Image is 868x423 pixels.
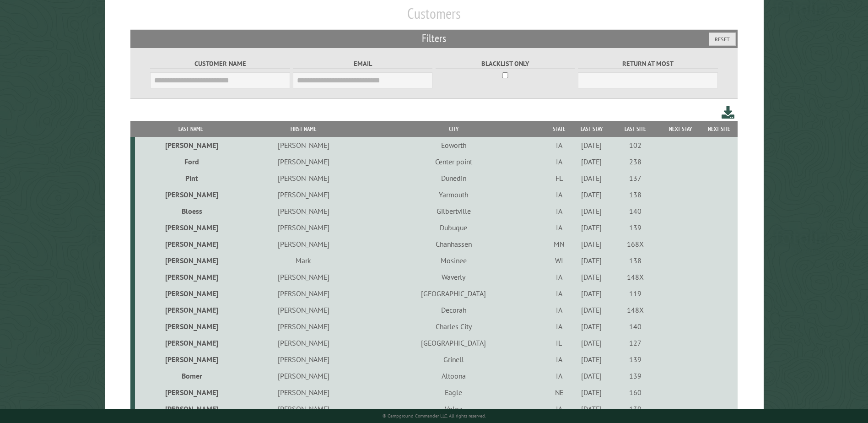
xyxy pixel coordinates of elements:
[361,153,546,170] td: Center point
[246,351,361,368] td: [PERSON_NAME]
[611,203,660,219] td: 140
[246,170,361,186] td: [PERSON_NAME]
[246,121,361,137] th: First Name
[135,302,246,318] td: [PERSON_NAME]
[246,401,361,417] td: [PERSON_NAME]
[135,236,246,252] td: [PERSON_NAME]
[383,413,486,419] small: © Campground Commander LLC. All rights reserved.
[135,170,246,186] td: Pint
[135,121,246,137] th: Last Name
[546,318,571,335] td: IA
[246,236,361,252] td: [PERSON_NAME]
[611,236,660,252] td: 168X
[361,285,546,302] td: [GEOGRAPHIC_DATA]
[709,33,736,46] button: Reset
[135,368,246,384] td: Bomer
[546,384,571,401] td: NE
[573,355,610,364] div: [DATE]
[611,153,660,170] td: 238
[246,335,361,351] td: [PERSON_NAME]
[246,384,361,401] td: [PERSON_NAME]
[611,219,660,236] td: 139
[611,137,660,153] td: 102
[246,186,361,203] td: [PERSON_NAME]
[135,351,246,368] td: [PERSON_NAME]
[246,318,361,335] td: [PERSON_NAME]
[572,121,611,137] th: Last Stay
[611,170,660,186] td: 137
[722,104,735,121] a: Download this customer list (.csv)
[573,272,610,282] div: [DATE]
[573,157,610,166] div: [DATE]
[546,186,571,203] td: IA
[135,335,246,351] td: [PERSON_NAME]
[546,269,571,285] td: IA
[611,121,660,137] th: Last Site
[361,186,546,203] td: Yarmouth
[573,256,610,265] div: [DATE]
[546,137,571,153] td: IA
[361,236,546,252] td: Chanhassen
[611,368,660,384] td: 139
[246,137,361,153] td: [PERSON_NAME]
[130,30,737,47] h2: Filters
[135,384,246,401] td: [PERSON_NAME]
[578,59,717,69] label: Return at most
[611,269,660,285] td: 148X
[546,219,571,236] td: IA
[361,401,546,417] td: Volga
[546,252,571,269] td: WI
[611,351,660,368] td: 139
[361,252,546,269] td: Mosinee
[361,384,546,401] td: Eagle
[546,203,571,219] td: IA
[611,302,660,318] td: 148X
[573,239,610,249] div: [DATE]
[135,203,246,219] td: Bloess
[611,318,660,335] td: 140
[546,368,571,384] td: IA
[361,219,546,236] td: Dubuque
[361,351,546,368] td: Grinell
[135,153,246,170] td: Ford
[361,302,546,318] td: Decorah
[546,335,571,351] td: IL
[246,252,361,269] td: Mark
[150,59,290,69] label: Customer Name
[573,190,610,199] div: [DATE]
[611,335,660,351] td: 127
[135,252,246,269] td: [PERSON_NAME]
[573,388,610,397] div: [DATE]
[361,203,546,219] td: Gilbertville
[611,384,660,401] td: 160
[611,401,660,417] td: 139
[611,252,660,269] td: 138
[546,121,571,137] th: State
[246,302,361,318] td: [PERSON_NAME]
[361,318,546,335] td: Charles City
[573,305,610,315] div: [DATE]
[546,351,571,368] td: IA
[573,141,610,150] div: [DATE]
[135,318,246,335] td: [PERSON_NAME]
[135,137,246,153] td: [PERSON_NAME]
[293,59,432,69] label: Email
[611,186,660,203] td: 138
[436,59,575,69] label: Blacklist only
[246,153,361,170] td: [PERSON_NAME]
[361,269,546,285] td: Waverly
[361,368,546,384] td: Altoona
[546,401,571,417] td: IA
[246,219,361,236] td: [PERSON_NAME]
[573,338,610,347] div: [DATE]
[546,153,571,170] td: IA
[130,5,737,30] h1: Customers
[135,219,246,236] td: [PERSON_NAME]
[573,404,610,413] div: [DATE]
[135,269,246,285] td: [PERSON_NAME]
[546,285,571,302] td: IA
[573,174,610,183] div: [DATE]
[546,170,571,186] td: FL
[361,137,546,153] td: Eoworth
[573,322,610,331] div: [DATE]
